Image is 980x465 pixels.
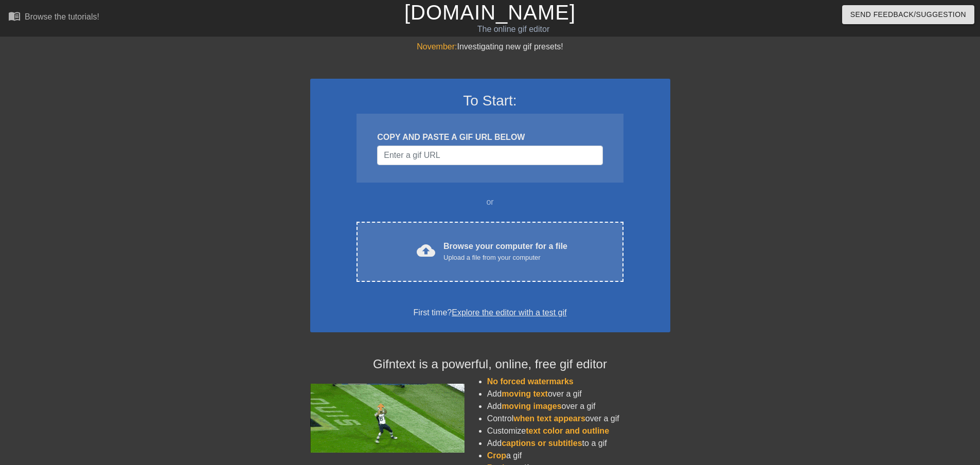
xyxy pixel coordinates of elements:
[324,92,657,110] h3: To Start:
[513,414,585,423] span: when text appears
[310,357,670,372] h4: Gifntext is a powerful, online, free gif editor
[310,384,465,453] img: football_small.gif
[337,196,644,208] div: or
[487,388,670,400] li: Add over a gif
[25,12,99,21] div: Browse the tutorials!
[404,1,576,24] a: [DOMAIN_NAME]
[850,8,966,21] span: Send Feedback/Suggestion
[8,10,99,26] a: Browse the tutorials!
[487,437,670,450] li: Add to a gif
[377,131,602,144] div: COPY AND PASTE A GIF URL BELOW
[487,425,670,437] li: Customize
[842,5,974,24] button: Send Feedback/Suggestion
[332,23,695,35] div: The online gif editor
[487,413,670,425] li: Control over a gif
[502,402,561,410] span: moving images
[8,10,21,22] span: menu_book
[310,41,670,53] div: Investigating new gif presets!
[487,400,670,413] li: Add over a gif
[487,377,574,386] span: No forced watermarks
[526,426,609,435] span: text color and outline
[452,308,566,317] a: Explore the editor with a test gif
[487,450,670,462] li: a gif
[324,307,657,319] div: First time?
[417,241,435,260] span: cloud_upload
[502,439,582,448] span: captions or subtitles
[443,240,567,263] div: Browse your computer for a file
[502,389,548,398] span: moving text
[377,146,602,165] input: Username
[443,253,567,263] div: Upload a file from your computer
[487,451,506,460] span: Crop
[417,42,457,51] span: November:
